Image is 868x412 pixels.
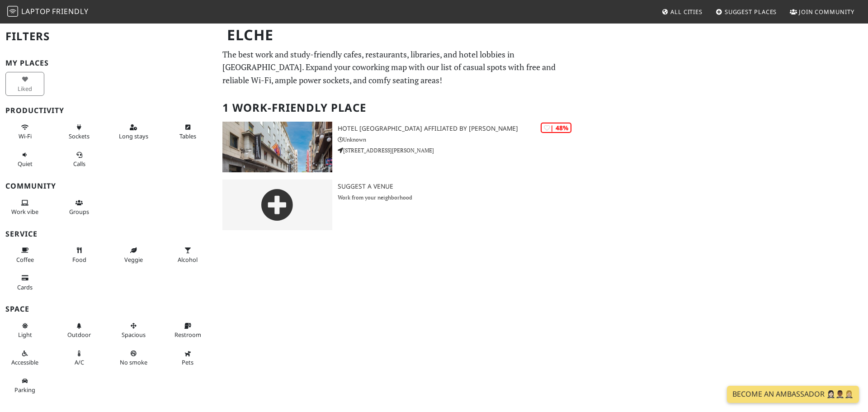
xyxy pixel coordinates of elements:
[124,256,143,264] span: Veggie
[338,183,579,190] h3: Suggest a Venue
[222,48,573,87] p: The best work and study-friendly cafes, restaurants, libraries, and hotel lobbies in [GEOGRAPHIC_...
[72,256,86,264] span: Food
[19,132,32,140] span: Stable Wi-Fi
[67,331,91,339] span: Outdoor area
[60,318,99,342] button: Outdoor
[338,135,579,144] p: Unknown
[18,331,32,339] span: Natural light
[175,331,201,339] span: Restroom
[5,182,212,190] h3: Community
[69,208,89,216] span: Group tables
[5,230,212,238] h3: Service
[168,318,207,342] button: Restroom
[52,6,88,16] span: Friendly
[168,243,207,267] button: Alcohol
[5,374,44,398] button: Parking
[7,6,18,17] img: LaptopFriendly
[11,208,38,216] span: People working
[217,180,579,230] a: Suggest a Venue Work from your neighborhood
[220,23,577,47] h1: Elche
[168,120,207,144] button: Tables
[5,243,44,267] button: Coffee
[5,305,212,313] h3: Space
[670,8,703,16] span: All Cities
[222,94,573,122] h2: 1 Work-Friendly Place
[60,195,99,219] button: Groups
[182,358,193,366] span: Pet friendly
[799,8,854,16] span: Join Community
[69,132,90,140] span: Power sockets
[75,358,84,366] span: Air conditioned
[122,331,146,339] span: Spacious
[60,346,99,370] button: A/C
[222,180,332,230] img: gray-place-d2bdb4477600e061c01bd816cc0f2ef0cfcb1ca9e3ad78868dd16fb2af073a21.png
[16,256,34,264] span: Coffee
[73,160,85,168] span: Video/audio calls
[11,358,38,366] span: Accessible
[14,386,35,394] span: Parking
[18,160,33,168] span: Quiet
[114,346,153,370] button: No smoke
[5,147,44,171] button: Quiet
[120,358,147,366] span: Smoke free
[5,346,44,370] button: Accessible
[727,386,859,403] a: Become an Ambassador 🤵🏻‍♀️🤵🏾‍♂️🤵🏼‍♀️
[712,4,781,20] a: Suggest Places
[338,125,579,133] h3: Hotel [GEOGRAPHIC_DATA] Affiliated by [PERSON_NAME]
[60,243,99,267] button: Food
[5,120,44,144] button: Wi-Fi
[114,243,153,267] button: Veggie
[5,270,44,294] button: Cards
[5,59,212,67] h3: My Places
[5,23,212,50] h2: Filters
[119,132,148,140] span: Long stays
[541,123,571,133] div: In general, do you like working from here?
[17,283,33,291] span: Credit cards
[5,318,44,342] button: Light
[114,120,153,144] button: Long stays
[222,122,332,172] img: Hotel Elche Centro Affiliated by Meliá
[217,122,579,172] a: Hotel Elche Centro Affiliated by Meliá | 48% Hotel [GEOGRAPHIC_DATA] Affiliated by [PERSON_NAME] ...
[5,195,44,219] button: Work vibe
[168,346,207,370] button: Pets
[21,6,51,16] span: Laptop
[658,4,706,20] a: All Cities
[338,146,579,155] p: [STREET_ADDRESS][PERSON_NAME]
[786,4,858,20] a: Join Community
[5,106,212,115] h3: Productivity
[60,120,99,144] button: Sockets
[725,8,777,16] span: Suggest Places
[179,132,196,140] span: Work-friendly tables
[7,4,89,20] a: LaptopFriendly LaptopFriendly
[114,318,153,342] button: Spacious
[178,256,198,264] span: Alcohol
[338,193,579,202] p: Work from your neighborhood
[60,147,99,171] button: Calls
